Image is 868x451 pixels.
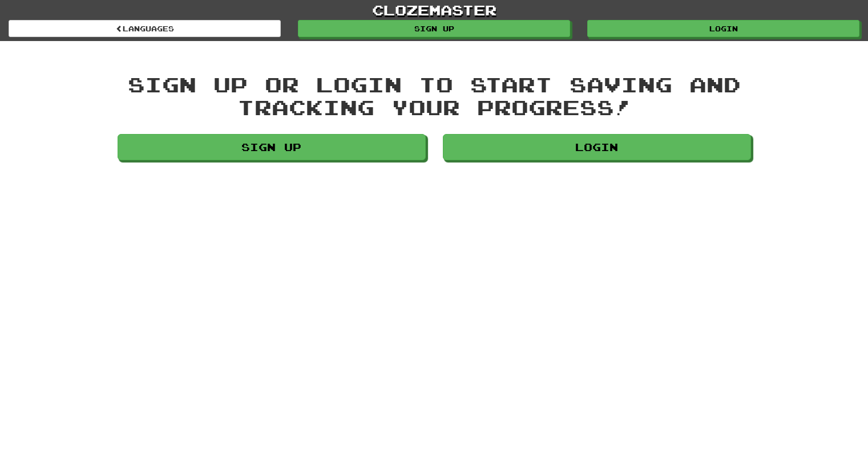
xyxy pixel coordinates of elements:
[298,20,570,37] a: Sign up
[443,134,751,160] a: Login
[587,20,859,37] a: Login
[118,134,426,160] a: Sign up
[118,73,751,118] div: Sign up or login to start saving and tracking your progress!
[9,20,281,37] a: Languages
